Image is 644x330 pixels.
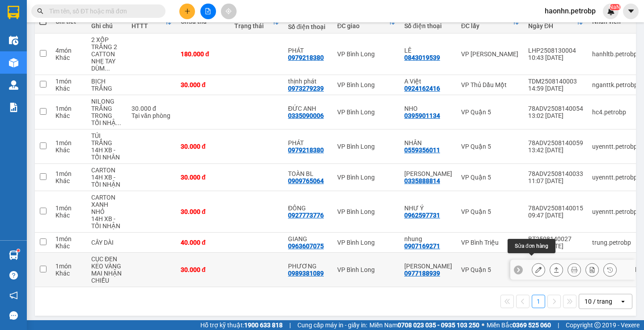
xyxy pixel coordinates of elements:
[91,132,123,146] div: TÚI TRẮNG
[594,322,601,328] span: copyright
[181,50,225,58] div: 180.000 đ
[91,58,123,72] div: NHẸ TAY DÙM KHÁCH, CHỈ VẬN CHUYỂN- KHÔNG ĐẢM BẢO HIỆN TRẠNG BÊN TRONG. 14H XB
[592,208,642,215] div: uyenntt.petrobp
[131,112,172,119] div: Tại văn phòng
[288,105,328,112] div: ĐỨC ANH
[91,78,123,92] div: BỊCH TRẮNG
[91,36,123,58] div: 2 XỐP TRẮNG 2 CATTON
[404,212,440,219] div: 0962597731
[91,215,123,230] div: 14H XB - TỐI NHẬN
[337,266,395,273] div: VP Bình Long
[9,36,18,45] img: warehouse-icon
[55,139,82,146] div: 1 món
[225,8,232,14] span: aim
[461,81,519,88] div: VP Thủ Dầu Một
[592,143,642,150] div: uyenntt.petrobp
[55,78,82,85] div: 1 món
[55,146,82,154] div: Khác
[131,22,165,29] div: HTTT
[404,263,452,270] div: THUY ANH
[8,8,21,18] span: Gửi:
[461,22,512,29] div: ĐC lấy
[91,146,123,161] div: 14H XB - TỐI NHÂN
[337,109,395,116] div: VP Bình Long
[528,78,583,85] div: TDM2508140003
[9,103,18,112] img: solution-icon
[592,109,642,116] div: hc4.petrobp
[91,167,123,174] div: CARTON
[461,266,519,273] div: VP Quận 5
[528,177,583,184] div: 11:07 [DATE]
[288,212,324,219] div: 0927773776
[528,112,583,119] div: 13:02 [DATE]
[55,47,82,54] div: 4 món
[461,174,519,181] div: VP Quận 5
[461,239,519,246] div: VP Bình Triệu
[528,212,583,219] div: 09:47 [DATE]
[181,81,225,88] div: 30.000 đ
[337,143,395,150] div: VP Bình Long
[288,146,324,154] div: 0979218380
[55,85,82,92] div: Khác
[200,320,283,330] span: Hỗ trợ kỹ thuật:
[131,105,172,112] div: 30.000 đ
[461,143,519,150] div: VP Quận 5
[91,98,123,112] div: NILONG TRẮNG
[404,112,440,119] div: 0395901134
[337,81,395,88] div: VP Bình Long
[9,271,18,280] span: question-circle
[55,270,82,277] div: Khác
[55,205,82,212] div: 1 món
[55,105,82,112] div: 1 món
[17,249,20,252] sup: 1
[288,85,324,92] div: 0973279239
[105,65,110,72] span: ...
[91,22,123,29] div: Ghi chú
[288,23,328,30] div: Số điện thoại
[288,270,324,277] div: 0989381089
[528,47,583,54] div: LHP2508130004
[337,22,388,29] div: ĐC giao
[619,298,627,305] svg: open
[181,143,225,150] div: 30.000 đ
[461,50,519,58] div: VP [PERSON_NAME]
[179,4,195,19] button: plus
[8,8,64,29] div: VP Bình Long
[404,22,452,29] div: Số điện thoại
[623,4,639,19] button: caret-down
[528,146,583,154] div: 13:42 [DATE]
[528,170,583,177] div: 78ADV2508140033
[55,170,82,177] div: 1 món
[116,119,121,126] span: ...
[244,322,283,329] strong: 1900 633 818
[528,139,583,146] div: 78ADV2508140059
[528,105,583,112] div: 78ADV2508140054
[55,177,82,184] div: Khác
[181,239,225,246] div: 40.000 đ
[508,239,555,253] div: Sửa đơn hàng
[337,239,395,246] div: VP Bình Long
[9,80,18,90] img: warehouse-icon
[49,6,155,16] input: Tìm tên, số ĐT hoặc mã đơn
[404,78,452,85] div: A Việt
[592,81,642,88] div: nganttk.petrobp
[404,146,440,154] div: 0559356011
[205,8,211,14] span: file-add
[404,139,452,146] div: NHÂN
[404,170,452,177] div: ANH PHƯƠNG
[181,174,225,181] div: 30.000 đ
[404,47,452,54] div: LÊ
[369,320,479,330] span: Miền Nam
[55,242,82,250] div: Khác
[288,205,328,212] div: ĐÔNG
[609,4,620,10] sup: NaN
[404,177,440,184] div: 0335888814
[55,112,82,119] div: Khác
[91,255,123,270] div: CỤC ĐEN KEO VÀNG
[532,263,545,276] div: Sửa đơn hàng
[404,242,440,250] div: 0907169271
[398,322,479,329] strong: 0708 023 035 - 0935 103 250
[288,263,328,270] div: PHƯƠNG
[337,50,395,58] div: VP Bình Long
[487,320,551,330] span: Miền Bắc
